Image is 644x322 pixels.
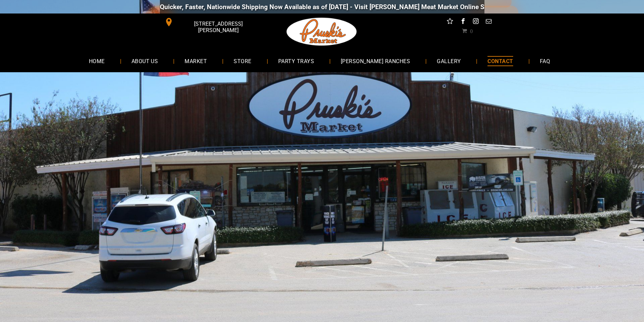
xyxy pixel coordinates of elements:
a: [PERSON_NAME] RANCHES [331,52,420,70]
a: facebook [458,17,467,27]
a: instagram [471,17,480,27]
a: STORE [223,52,261,70]
img: Pruski-s+Market+HQ+Logo2-259w.png [285,14,358,50]
a: CONTACT [477,52,523,70]
a: [STREET_ADDRESS][PERSON_NAME] [160,17,263,27]
span: [STREET_ADDRESS][PERSON_NAME] [174,17,262,37]
a: Social network [446,17,454,27]
a: ABOUT US [121,52,168,70]
a: GALLERY [427,52,471,70]
a: PARTY TRAYS [268,52,324,70]
a: FAQ [530,52,560,70]
span: 0 [470,28,473,33]
a: MARKET [174,52,217,70]
a: HOME [79,52,115,70]
a: email [484,17,493,27]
